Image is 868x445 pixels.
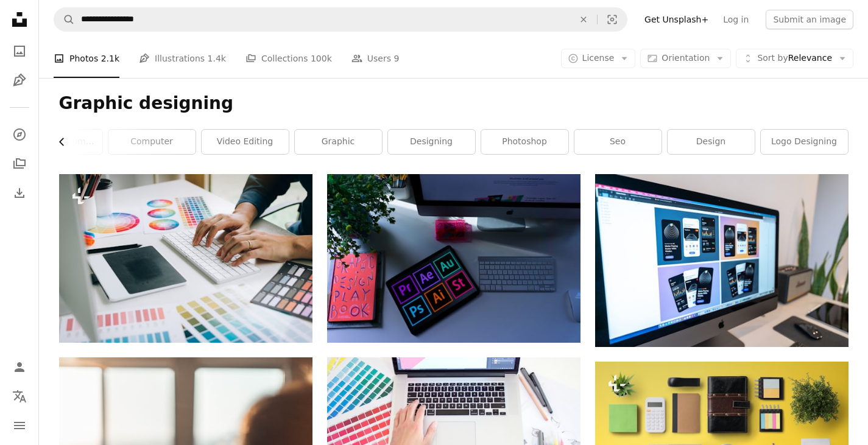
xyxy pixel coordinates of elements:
a: Users 9 [351,39,400,78]
button: Visual search [598,8,627,31]
a: Freelance creative designers working on desk in modern home office. [59,253,312,264]
button: Sort byRelevance [736,49,853,68]
button: scroll list to the left [59,130,73,154]
a: video editing [202,130,289,154]
a: Collections [7,152,32,176]
span: 1.4k [208,52,226,65]
a: photoshop [481,130,568,154]
button: Submit an image [766,10,853,29]
a: seo [574,130,662,154]
img: silver imac on white table [595,174,849,347]
a: Photos [7,39,32,63]
a: silver imac and apple keyboard [327,253,580,264]
a: design [668,130,755,154]
a: Illustrations 1.4k [139,39,226,78]
button: Menu [7,413,32,438]
a: silver imac on white table [595,254,849,265]
a: Explore [7,122,32,147]
a: Home — Unsplash [7,7,32,34]
span: Orientation [662,53,710,63]
span: Sort by [757,53,788,63]
button: Search Unsplash [54,8,75,31]
button: Orientation [640,49,731,68]
a: computer [108,130,196,154]
img: silver imac and apple keyboard [327,174,580,343]
a: Collections 100k [245,39,332,78]
span: 9 [393,52,399,65]
span: 100k [311,52,332,65]
a: Log in / Sign up [7,355,32,379]
a: Get Unsplash+ [637,10,716,29]
button: Clear [570,8,597,31]
a: designing [388,130,475,154]
img: Freelance creative designers working on desk in modern home office. [59,174,312,343]
a: logo designing [761,130,848,154]
a: Download History [7,181,32,205]
span: License [582,53,615,63]
span: Relevance [757,52,832,65]
button: License [561,49,636,68]
a: graphic [295,130,382,154]
a: Illustrations [7,68,32,93]
button: Language [7,384,32,408]
form: Find visuals sitewide [54,7,627,32]
a: Log in [716,10,756,29]
h1: Graphic designing [59,93,849,114]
